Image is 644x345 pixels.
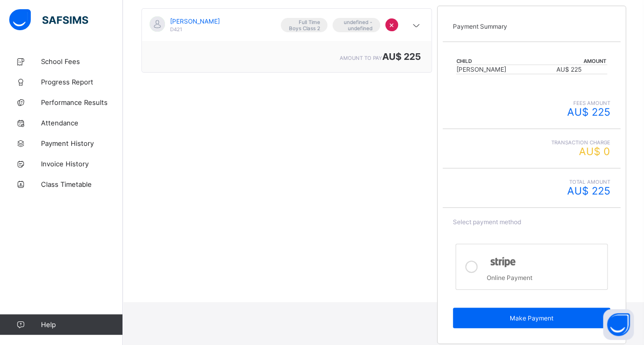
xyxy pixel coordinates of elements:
span: Performance Results [41,98,123,106]
span: AU$ 225 [567,185,610,197]
span: Payment History [41,139,123,147]
img: safsims [9,9,88,31]
span: Class Timetable [41,180,123,188]
span: Help [41,320,122,329]
span: Attendance [41,119,123,127]
div: Online Payment [487,271,602,282]
i: arrow [410,20,422,31]
span: undefined - undefined [340,19,372,31]
span: AU$ 225 [382,51,421,62]
button: Open asap [603,309,634,340]
img: stripe_logo.45c87324993da65ca72a.png [487,254,519,270]
span: D421 [170,26,182,32]
span: Make Payment [461,314,603,322]
span: Full Time Boys Class 2 [288,19,320,31]
span: fees amount [453,100,610,106]
span: [PERSON_NAME] [170,17,220,25]
span: Total Amount [453,179,610,185]
th: Amount [555,57,607,65]
span: Progress Report [41,78,123,86]
span: amount to pay [340,55,382,61]
td: [PERSON_NAME] [456,65,555,74]
div: [object Object] [141,8,432,73]
span: AU$ 0 [579,145,610,158]
p: Payment Summary [453,23,610,30]
span: Transaction charge [453,139,610,145]
span: Invoice History [41,160,123,168]
th: Child [456,57,555,65]
span: Select payment method [453,218,521,226]
span: AU$ 225 [556,66,581,73]
span: AU$ 225 [567,106,610,118]
span: × [389,19,394,30]
span: School Fees [41,57,123,66]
